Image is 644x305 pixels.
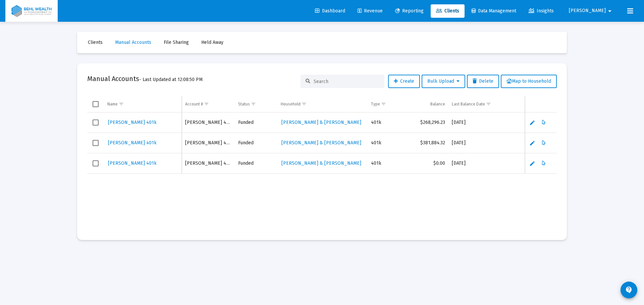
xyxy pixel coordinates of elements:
[472,8,516,14] span: Data Management
[87,73,139,84] h2: Manual Accounts
[93,120,99,126] div: Select row
[381,101,386,106] span: Show filter options for column 'Type'
[110,36,157,49] a: Manual Accounts
[431,4,465,18] a: Clients
[107,158,157,168] a: [PERSON_NAME] 401k
[281,101,301,107] div: Household
[529,160,535,166] a: Edit
[406,133,448,153] td: $381,884.32
[368,133,406,153] td: 401k
[529,140,535,146] a: Edit
[182,133,234,153] td: [PERSON_NAME] 401k
[368,96,406,112] td: Column Type
[238,101,250,107] div: Status
[467,75,499,88] button: Delete
[406,112,448,133] td: $268,296.23
[201,40,223,45] span: Held Away
[310,4,351,18] a: Dashboard
[204,101,209,106] span: Show filter options for column 'Account #'
[251,101,256,106] span: Show filter options for column 'Status'
[352,4,388,18] a: Revenue
[448,112,525,133] td: [DATE]
[93,160,99,166] div: Select row
[87,96,557,230] div: Data grid
[448,153,525,173] td: [DATE]
[506,78,551,84] span: Map to Household
[430,101,445,107] div: Balance
[93,101,99,107] div: Select all
[182,112,234,133] td: [PERSON_NAME] 401k
[238,119,274,126] div: Funded
[569,8,606,14] span: [PERSON_NAME]
[10,4,53,18] img: Dashboard
[388,75,420,88] button: Create
[486,101,491,106] span: Show filter options for column 'Last Balance Date'
[182,96,234,112] td: Column Account #
[185,101,203,107] div: Account #
[108,160,157,166] span: [PERSON_NAME] 401k
[196,36,229,49] a: Held Away
[104,96,182,112] td: Column Name
[406,153,448,173] td: $0.00
[281,118,362,127] a: [PERSON_NAME] & [PERSON_NAME]
[107,101,118,107] div: Name
[394,78,414,84] span: Create
[139,76,203,83] span: - Last Updated at 12:08:50 PM
[164,40,189,45] span: File Sharing
[93,140,99,146] div: Select row
[281,138,362,148] a: [PERSON_NAME] & [PERSON_NAME]
[473,78,493,84] span: Delete
[501,75,557,88] button: Map to Household
[448,96,525,112] td: Column Last Balance Date
[529,120,535,126] a: Edit
[368,112,406,133] td: 401k
[108,140,157,146] span: [PERSON_NAME] 401k
[281,140,361,146] span: [PERSON_NAME] & [PERSON_NAME]
[281,158,362,168] a: [PERSON_NAME] & [PERSON_NAME]
[466,4,522,18] a: Data Management
[448,133,525,153] td: [DATE]
[390,4,429,18] a: Reporting
[107,138,157,148] a: [PERSON_NAME] 401k
[561,4,622,17] button: [PERSON_NAME]
[606,4,614,18] mat-icon: arrow_drop_down
[395,8,424,14] span: Reporting
[314,79,379,84] input: Search
[235,96,277,112] td: Column Status
[115,40,151,45] span: Manual Accounts
[88,40,103,45] span: Clients
[523,4,559,18] a: Insights
[406,96,448,112] td: Column Balance
[427,78,460,84] span: Bulk Upload
[281,160,361,166] span: [PERSON_NAME] & [PERSON_NAME]
[422,75,465,88] button: Bulk Upload
[371,101,380,107] div: Type
[315,8,345,14] span: Dashboard
[625,286,633,294] mat-icon: contact_support
[107,118,157,127] a: [PERSON_NAME] 401k
[158,36,194,49] a: File Sharing
[182,153,234,173] td: [PERSON_NAME] 401k
[119,101,124,106] span: Show filter options for column 'Name'
[436,8,459,14] span: Clients
[281,120,361,125] span: [PERSON_NAME] & [PERSON_NAME]
[368,153,406,173] td: 401k
[238,140,274,146] div: Funded
[238,160,274,167] div: Funded
[452,101,485,107] div: Last Balance Date
[529,8,554,14] span: Insights
[277,96,368,112] td: Column Household
[108,120,157,125] span: [PERSON_NAME] 401k
[302,101,307,106] span: Show filter options for column 'Household'
[358,8,383,14] span: Revenue
[83,36,108,49] a: Clients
